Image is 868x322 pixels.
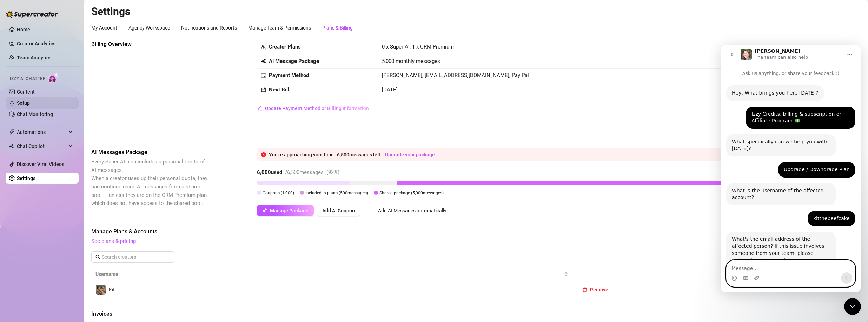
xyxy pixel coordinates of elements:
span: [DATE] [382,86,398,93]
span: Coupons ( 1,000 ) [263,191,294,195]
div: Add AI Messages automatically [378,207,446,214]
span: Shared package ( 5,000 messages) [379,191,444,195]
a: Team Analytics [17,55,51,60]
strong: Creator Plans [269,44,301,50]
span: Invoices [91,310,209,318]
img: logo-BBDzfeDw.svg [6,11,58,18]
span: 0 x Super AI, 1 x CRM Premium [382,44,454,50]
div: Agency Workspace [128,24,170,32]
img: Chat Copilot [9,144,14,149]
span: Kit [109,287,115,292]
span: Username [95,270,563,278]
img: AI Chatter [48,73,59,83]
th: Username [91,268,572,281]
button: Manage Package [257,205,314,216]
div: Notifications and Reports [181,24,237,32]
span: Izzy AI Chatter [10,76,45,82]
span: Update Payment Method or Billing Information [265,105,369,111]
button: Add AI Coupon [317,205,360,216]
span: search [95,255,100,259]
span: 5,000 monthly messages [382,57,440,66]
strong: AI Message Package [269,58,319,64]
a: Upgrade your package. [385,152,436,157]
span: calendar [261,87,266,92]
strong: Next Bill [269,86,289,93]
button: Remove [577,284,614,295]
span: / 6,500 messages [285,169,324,175]
div: Manage Team & Permissions [248,24,311,32]
a: Settings [17,175,35,181]
a: Creator Analytics [17,38,73,49]
span: Remove [590,287,608,292]
button: Update Payment Method or Billing Information [257,103,369,114]
strong: Payment Method [269,72,309,78]
span: credit-card [261,73,266,78]
span: Billing Overview [91,40,209,49]
span: team [261,45,266,50]
span: thunderbolt [9,129,15,135]
a: See plans & pricing [91,238,136,244]
div: You're approaching your limit - 6,500 messages left. [269,151,857,159]
a: Chat Monitoring [17,111,53,117]
span: Manage Plans & Accounts [91,227,766,236]
a: Content [17,89,35,95]
iframe: Intercom live chat [721,45,861,292]
div: Plans & Billing [322,24,353,32]
span: Every Super AI plan includes a personal quota of AI messages. When a creator uses up their person... [91,159,208,206]
span: Chat Copilot [17,141,67,152]
a: Setup [17,100,30,106]
span: ( 92 %) [326,169,339,175]
a: Home [17,27,30,32]
input: Search creators [102,253,164,261]
span: edit [257,106,262,111]
span: close-circle [261,152,266,157]
img: Kit [96,285,106,295]
span: AI Messages Package [91,148,209,156]
span: Included in plans ( 500 messages) [305,191,368,195]
iframe: Intercom live chat [844,298,861,315]
span: Manage Package [270,208,309,213]
strong: 6,000 used [257,169,282,175]
span: delete [582,287,587,292]
div: My Account [91,24,117,32]
a: Discover Viral Videos [17,161,64,167]
span: Add AI Coupon [322,208,355,213]
h2: Settings [91,5,861,18]
span: Automations [17,127,67,138]
span: [PERSON_NAME], [EMAIL_ADDRESS][DOMAIN_NAME], Pay Pal [382,72,529,78]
